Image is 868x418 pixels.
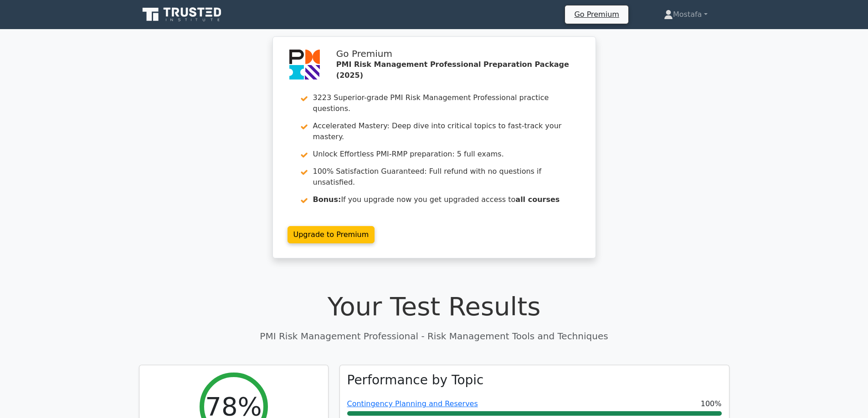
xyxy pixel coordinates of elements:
[288,226,375,243] a: Upgrade to Premium
[139,291,729,322] h1: Your Test Results
[139,329,729,343] p: PMI Risk Management Professional - Risk Management Tools and Techniques
[701,398,722,409] span: 100%
[642,5,729,24] a: Mostafa
[347,373,484,388] h3: Performance by Topic
[347,399,478,408] a: Contingency Planning and Reserves
[569,8,624,20] a: Go Premium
